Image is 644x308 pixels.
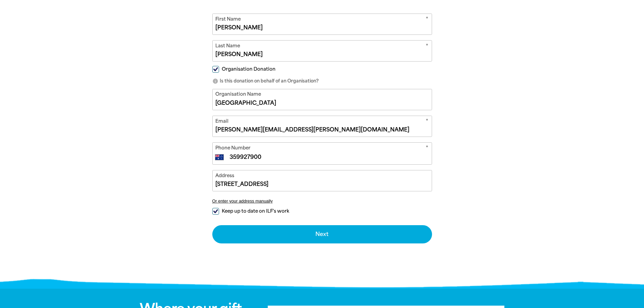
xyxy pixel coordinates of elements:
[212,66,219,73] input: Organisation Donation
[222,66,276,72] span: Organisation Donation
[222,208,289,214] span: Keep up to date on ILF's work
[212,198,432,204] button: Or enter your address manually
[426,144,428,153] i: Required
[212,78,218,84] i: info
[212,225,432,243] button: Next
[212,78,432,85] p: Is this donation on behalf of an Organisation?
[212,208,219,215] input: Keep up to date on ILF's work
